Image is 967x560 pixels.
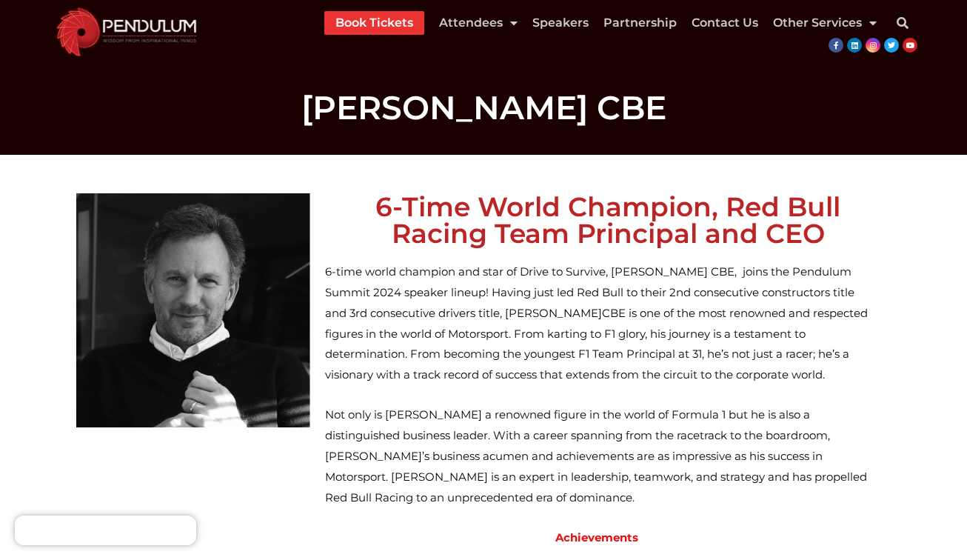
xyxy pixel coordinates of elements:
[69,91,898,124] h1: [PERSON_NAME] CBE
[888,8,917,38] div: Search
[325,407,867,504] span: Not only is [PERSON_NAME] a renowned figure in the world of Formula 1 but he is also a distinguis...
[324,11,877,35] nav: Menu
[773,11,877,35] a: Other Services
[532,11,589,35] a: Speakers
[439,11,518,35] a: Attendees
[692,11,758,35] a: Contact Us
[48,4,205,57] img: cropped-cropped-Pendulum-Summit-Logo-Website.png
[15,516,196,545] iframe: Brevo live chat
[555,530,638,544] b: Achievements
[603,11,677,35] a: Partnership
[325,264,854,320] span: 6-time world champion and star of Drive to Survive, [PERSON_NAME] CBE, joins the Pendulum Summit ...
[325,193,891,247] h2: 6-Time World Champion, Red Bull Racing Team Principal and CEO
[335,11,413,35] a: Book Tickets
